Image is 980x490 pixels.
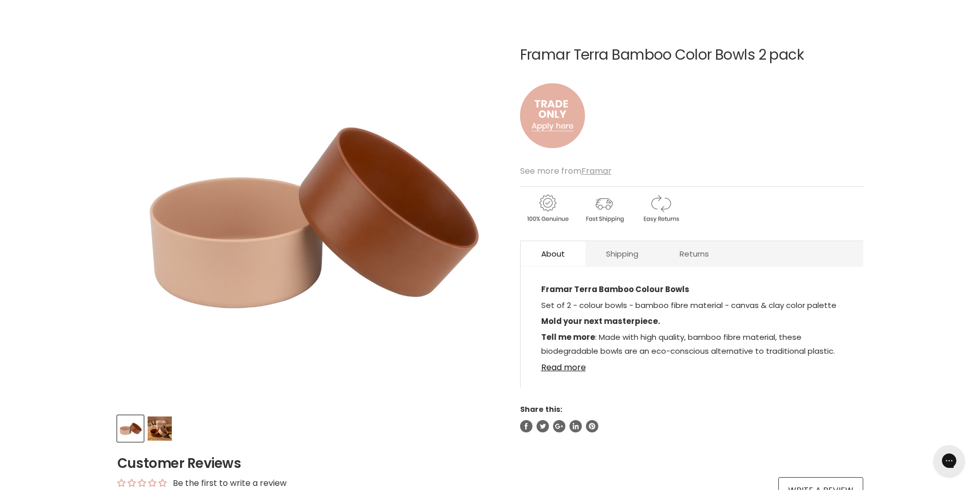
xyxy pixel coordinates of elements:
[520,47,863,63] h1: Framar Terra Bamboo Color Bowls 2 pack
[585,241,659,266] a: Shipping
[117,415,144,442] button: Framar Terra Bamboo Color Bowls 2 pack
[117,477,167,489] div: Average rating is 0.00 stars
[541,284,689,295] strong: Framar Terra Bamboo Colour Bowls
[659,241,729,266] a: Returns
[520,73,585,158] img: to.png
[118,416,142,441] img: Framar Terra Bamboo Color Bowls 2 pack
[577,193,631,224] img: shipping.gif
[520,404,562,414] span: Share this:
[117,22,502,406] div: Framar Terra Bamboo Color Bowls 2 pack image. Click or Scroll to Zoom.
[116,412,503,442] div: Product thumbnails
[929,442,970,480] iframe: Gorgias live chat messenger
[541,332,595,342] strong: Tell me more
[117,454,863,473] h2: Customer Reviews
[520,405,863,432] aside: Share this:
[541,330,843,388] p: : Made with high quality, bamboo fibre material, these biodegradable bowls are an eco-conscious a...
[520,193,575,224] img: genuine.gif
[581,165,612,177] a: Framar
[541,357,843,372] a: Read more
[173,478,287,489] div: Be the first to write a review
[147,415,173,442] button: Framar Terra Bamboo Color Bowls 2 pack
[520,165,612,177] span: See more from
[541,316,660,326] strong: Mold your next masterpiece.
[541,298,843,314] p: Set of 2 - colour bowls - bamboo fibre material - canvas & clay color palette
[148,416,172,441] img: Framar Terra Bamboo Color Bowls 2 pack
[521,241,585,266] a: About
[633,193,688,224] img: returns.gif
